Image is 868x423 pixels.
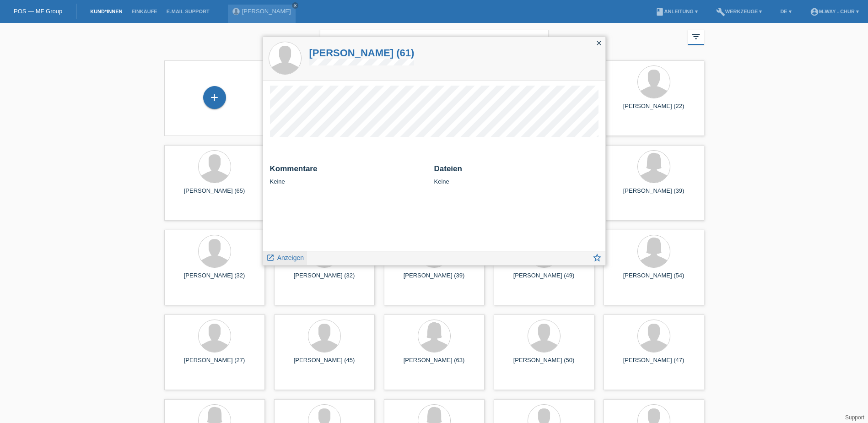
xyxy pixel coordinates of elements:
[242,8,291,15] a: [PERSON_NAME]
[293,3,297,8] i: close
[716,7,725,16] i: build
[204,90,226,105] div: Kund*in hinzufügen
[172,187,258,202] div: [PERSON_NAME] (65)
[434,164,598,185] div: Keine
[845,414,864,421] a: Support
[611,357,697,371] div: [PERSON_NAME] (47)
[805,9,863,14] a: account_circlem-way - Chur ▾
[434,164,598,178] h2: Dateien
[14,8,62,15] a: POS — MF Group
[592,254,602,265] a: star_border
[810,7,819,16] i: account_circle
[172,272,258,287] div: [PERSON_NAME] (32)
[691,32,701,42] i: filter_list
[655,7,664,16] i: book
[162,9,214,14] a: E-Mail Support
[292,2,298,9] a: close
[611,272,697,287] div: [PERSON_NAME] (54)
[501,272,587,287] div: [PERSON_NAME] (49)
[172,357,258,371] div: [PERSON_NAME] (27)
[127,9,162,14] a: Einkäufe
[611,187,697,202] div: [PERSON_NAME] (39)
[309,47,415,59] a: [PERSON_NAME] (61)
[611,103,697,117] div: [PERSON_NAME] (22)
[86,9,127,14] a: Kund*innen
[277,254,304,261] span: Anzeigen
[270,164,427,178] h2: Kommentare
[266,251,304,263] a: launch Anzeigen
[320,30,549,51] input: Suche...
[281,357,367,371] div: [PERSON_NAME] (45)
[266,254,275,262] i: launch
[595,39,603,47] i: close
[281,272,367,287] div: [PERSON_NAME] (32)
[391,357,477,371] div: [PERSON_NAME] (63)
[592,253,602,263] i: star_border
[270,164,427,185] div: Keine
[776,9,796,14] a: DE ▾
[712,9,767,14] a: buildWerkzeuge ▾
[391,272,477,287] div: [PERSON_NAME] (39)
[651,9,702,14] a: bookAnleitung ▾
[501,357,587,371] div: [PERSON_NAME] (50)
